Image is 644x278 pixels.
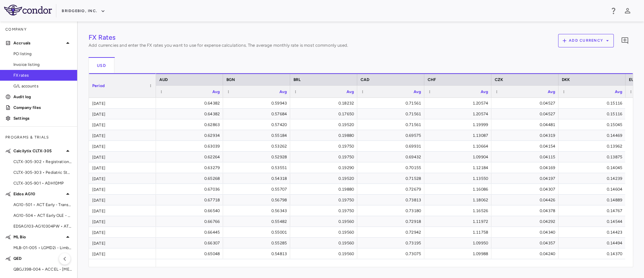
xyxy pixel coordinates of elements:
[363,162,421,173] div: 0.70155
[363,248,421,259] div: 0.73075
[565,205,622,216] div: 0.14767
[89,141,156,151] div: [DATE]
[296,130,354,141] div: 0.19880
[619,35,631,46] button: Add comment
[13,105,72,111] p: Company files
[13,212,72,219] span: AG10-504 • ACT Early OLE - Transthyretin [MEDICAL_DATA] [MEDICAL_DATA]
[296,162,354,173] div: 0.19290
[296,109,354,119] div: 0.17650
[629,77,637,82] span: EUR
[62,6,105,16] button: BridgeBio, Inc.
[296,227,354,238] div: 0.19560
[162,173,220,184] div: 0.65268
[430,162,488,173] div: 1.12184
[565,119,622,130] div: 0.15045
[497,216,555,227] div: 0.04292
[565,248,622,259] div: 0.14370
[363,109,421,119] div: 0.71561
[229,227,287,238] div: 0.55001
[565,195,622,205] div: 0.14889
[430,248,488,259] div: 1.09988
[296,141,354,152] div: 0.19750
[162,195,220,205] div: 0.67718
[558,34,614,47] button: Add currency
[621,37,629,45] svg: Add comment
[430,98,488,109] div: 1.20574
[279,89,287,94] span: Avg
[229,173,287,184] div: 0.54318
[13,94,72,100] p: Audit log
[89,57,114,73] button: USD
[13,234,64,240] p: ML Bio
[430,141,488,152] div: 1.10664
[229,238,287,248] div: 0.55285
[296,98,354,109] div: 0.18232
[229,216,287,227] div: 0.55482
[414,89,421,94] span: Avg
[430,184,488,195] div: 1.16086
[229,195,287,205] div: 0.56798
[229,130,287,141] div: 0.55184
[565,216,622,227] div: 0.14544
[430,227,488,238] div: 1.11758
[13,255,64,262] p: QED
[159,77,168,82] span: AUD
[212,89,220,94] span: Avg
[89,130,156,141] div: [DATE]
[363,205,421,216] div: 0.73180
[89,205,156,216] div: [DATE]
[13,191,64,197] p: Eidos AG10
[363,98,421,109] div: 0.71561
[162,162,220,173] div: 0.63279
[89,152,156,162] div: [DATE]
[89,42,348,48] p: Add currencies and enter the FX rates you want to use for expense calculations. The average month...
[92,83,105,88] span: Period
[296,184,354,195] div: 0.19880
[229,152,287,162] div: 0.52928
[361,77,369,82] span: CAD
[296,248,354,259] div: 0.19560
[89,238,156,248] div: [DATE]
[296,216,354,227] div: 0.19560
[548,89,555,94] span: Avg
[497,238,555,248] div: 0.04357
[296,205,354,216] div: 0.19750
[346,89,354,94] span: Avg
[363,119,421,130] div: 0.71561
[13,40,64,46] p: Accruals
[363,238,421,248] div: 0.73195
[615,89,622,94] span: Avg
[495,77,503,82] span: CZK
[162,152,220,162] div: 0.62264
[226,77,235,82] span: BGN
[229,98,287,109] div: 0.59943
[363,152,421,162] div: 0.69432
[497,248,555,259] div: 0.04240
[13,51,72,57] span: PO listing
[162,184,220,195] div: 0.67036
[89,184,156,194] div: [DATE]
[497,130,555,141] div: 0.04319
[562,77,570,82] span: DKK
[162,141,220,152] div: 0.63039
[296,173,354,184] div: 0.19520
[229,109,287,119] div: 0.57684
[363,173,421,184] div: 0.71528
[565,238,622,248] div: 0.14494
[497,205,555,216] div: 0.04378
[430,119,488,130] div: 1.19999
[497,195,555,205] div: 0.04426
[428,77,436,82] span: CHF
[89,248,156,259] div: [DATE]
[363,216,421,227] div: 0.72918
[497,152,555,162] div: 0.04115
[565,227,622,238] div: 0.14423
[565,184,622,195] div: 0.14604
[565,141,622,152] div: 0.13962
[430,238,488,248] div: 1.09950
[363,130,421,141] div: 0.69575
[13,245,72,251] span: MLB-01-005 • LGMD2i - Limb Girdle [MEDICAL_DATA]
[296,119,354,130] div: 0.19520
[162,227,220,238] div: 0.66445
[229,141,287,152] div: 0.53262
